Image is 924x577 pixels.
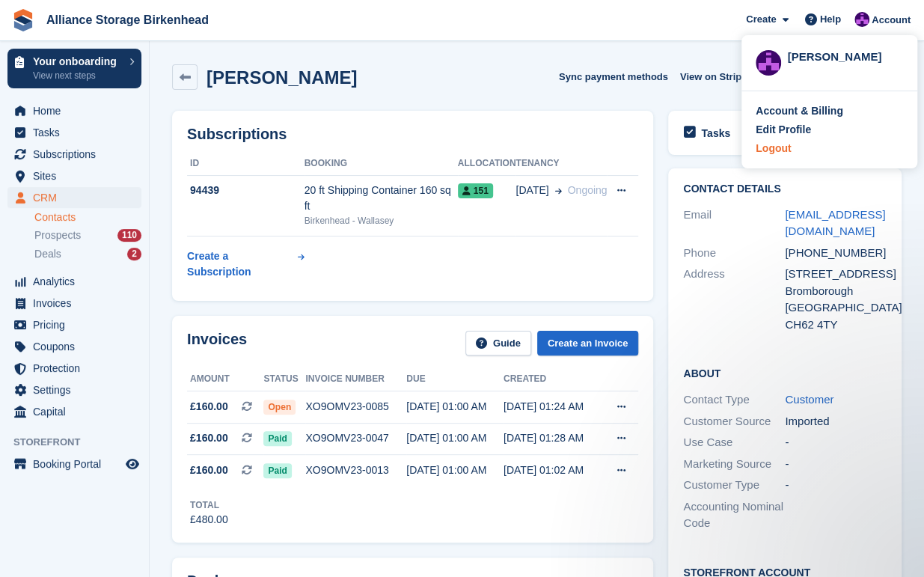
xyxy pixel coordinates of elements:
a: menu [7,454,141,474]
span: Account [872,13,911,28]
span: Settings [33,379,123,400]
span: Prospects [34,228,81,242]
th: Due [406,367,504,391]
button: Sync payment methods [559,64,668,89]
a: Edit Profile [756,122,903,138]
span: Ongoing [568,184,608,196]
div: Birkenhead - Wallasey [305,214,458,228]
span: Tasks [33,122,123,143]
a: menu [7,379,141,400]
span: Paid [263,463,291,478]
h2: About [683,365,887,380]
a: menu [7,122,141,143]
a: View on Stripe [674,64,765,89]
a: [EMAIL_ADDRESS][DOMAIN_NAME] [785,208,885,238]
span: £160.00 [190,399,228,415]
div: Address [683,266,785,333]
div: - [785,456,887,473]
span: Analytics [33,271,123,292]
th: Allocation [458,152,516,176]
a: Create a Subscription [187,242,305,286]
img: stora-icon-8386f47178a22dfd0bd8f6a31ec36ba5ce8667c1dd55bd0f319d3a0aa187defe.svg [12,9,34,31]
a: Guide [465,331,531,355]
div: Contact Type [683,391,785,409]
img: Romilly Norton [756,50,781,76]
span: 151 [458,183,493,198]
span: Capital [33,401,123,422]
span: Home [33,100,123,121]
div: Edit Profile [756,122,811,138]
div: Account & Billing [756,103,843,119]
div: [DATE] 01:00 AM [406,430,504,446]
div: Logout [756,141,791,156]
div: XO9OMV23-0047 [305,430,406,446]
a: Account & Billing [756,103,903,119]
span: Storefront [13,435,149,450]
a: Preview store [123,455,141,473]
span: Protection [33,358,123,379]
a: Customer [785,393,833,406]
a: menu [7,271,141,292]
span: £160.00 [190,430,228,446]
div: [PERSON_NAME] [787,49,903,62]
span: Pricing [33,314,123,335]
h2: [PERSON_NAME] [206,67,357,88]
span: Coupons [33,336,123,357]
a: Logout [756,141,903,156]
div: Create a Subscription [187,248,295,280]
span: Booking Portal [33,454,123,474]
a: menu [7,165,141,186]
div: 2 [127,248,141,260]
div: Marketing Source [683,456,785,473]
span: [DATE] [515,183,548,198]
h2: Subscriptions [187,126,638,143]
span: Invoices [33,293,123,314]
span: Help [820,12,841,27]
div: 94439 [187,183,305,198]
div: [DATE] 01:28 AM [504,430,601,446]
a: Alliance Storage Birkenhead [40,7,215,32]
h2: Contact Details [683,183,887,195]
div: [STREET_ADDRESS] [785,266,887,283]
div: Imported [785,413,887,430]
span: Open [263,400,296,415]
p: View next steps [33,69,122,82]
span: Sites [33,165,123,186]
a: menu [7,314,141,335]
a: Contacts [34,210,141,225]
a: Prospects 110 [34,228,141,243]
a: menu [7,187,141,208]
span: £160.00 [190,462,228,478]
div: [DATE] 01:24 AM [504,399,601,415]
div: XO9OMV23-0085 [305,399,406,415]
div: Bromborough [785,283,887,300]
a: Create an Invoice [537,331,639,355]
div: Accounting Nominal Code [683,498,785,532]
span: Create [746,12,776,27]
div: - [785,477,887,494]
div: XO9OMV23-0013 [305,462,406,478]
th: Booking [305,152,458,176]
img: Romilly Norton [854,12,869,27]
div: [DATE] 01:00 AM [406,462,504,478]
a: menu [7,358,141,379]
div: Use Case [683,434,785,451]
div: 20 ft Shipping Container 160 sq ft [305,183,458,214]
a: Your onboarding View next steps [7,49,141,88]
div: Customer Source [683,413,785,430]
div: [GEOGRAPHIC_DATA] [785,299,887,317]
a: menu [7,293,141,314]
div: Customer Type [683,477,785,494]
span: View on Stripe [680,70,747,85]
span: CRM [33,187,123,208]
div: Total [190,498,228,512]
th: Amount [187,367,263,391]
div: - [785,434,887,451]
div: [DATE] 01:00 AM [406,399,504,415]
a: Deals 2 [34,246,141,262]
a: menu [7,336,141,357]
a: menu [7,144,141,165]
div: [PHONE_NUMBER] [785,245,887,262]
span: Subscriptions [33,144,123,165]
span: Deals [34,247,61,261]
